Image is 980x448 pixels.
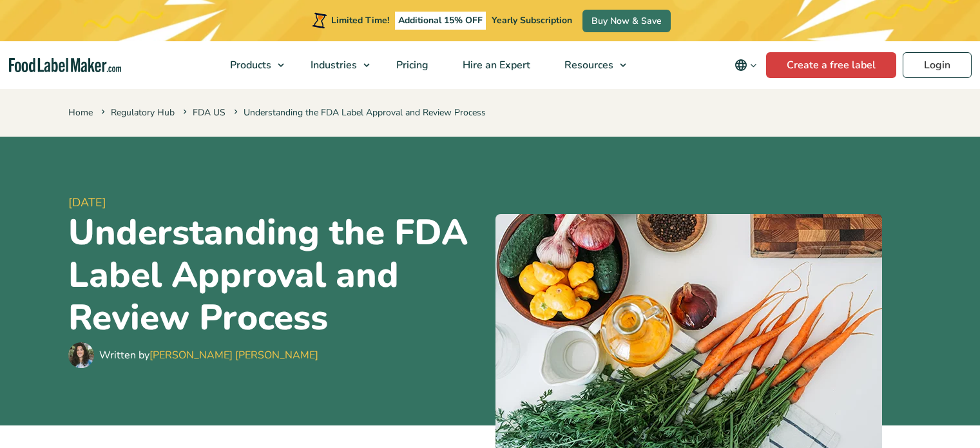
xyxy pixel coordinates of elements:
button: Change language [725,52,766,78]
a: Pricing [380,41,443,89]
a: Regulatory Hub [111,106,175,119]
div: Written by [99,347,318,363]
span: Pricing [392,58,430,72]
span: Understanding the FDA Label Approval and Review Process [231,106,486,119]
a: Buy Now & Save [582,10,671,32]
img: Maria Abi Hanna - Food Label Maker [68,342,94,368]
h1: Understanding the FDA Label Approval and Review Process [68,211,485,339]
span: Hire an Expert [459,58,532,72]
a: Login [903,52,972,78]
a: Create a free label [766,52,896,78]
span: Industries [307,58,358,72]
a: Industries [294,41,376,89]
span: Additional 15% OFF [395,12,486,30]
span: Yearly Subscription [492,14,572,26]
a: Products [213,41,291,89]
a: [PERSON_NAME] [PERSON_NAME] [149,348,318,362]
span: Products [226,58,273,72]
a: FDA US [193,106,226,119]
a: Resources [548,41,633,89]
span: [DATE] [68,194,485,211]
a: Food Label Maker homepage [9,58,121,73]
span: Limited Time! [331,14,389,26]
span: Resources [561,58,615,72]
a: Home [68,106,93,119]
a: Hire an Expert [446,41,544,89]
